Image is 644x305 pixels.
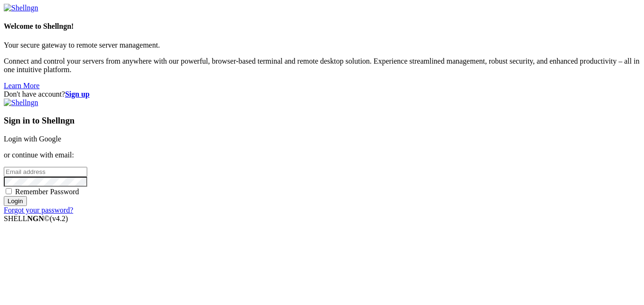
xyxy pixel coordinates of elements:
a: Login with Google [4,135,61,143]
a: Sign up [65,90,90,98]
img: Shellngn [4,99,38,107]
b: NGN [27,214,44,223]
img: Shellngn [4,4,38,12]
div: Don't have account? [4,90,640,99]
a: Forgot your password? [4,206,73,214]
span: 4.2.0 [50,214,68,223]
a: Learn More [4,82,40,90]
span: SHELL © [4,214,68,223]
p: Connect and control your servers from anywhere with our powerful, browser-based terminal and remo... [4,57,640,74]
h4: Welcome to Shellngn! [4,22,640,31]
span: Remember Password [15,188,79,196]
p: Your secure gateway to remote server management. [4,41,640,49]
input: Login [4,196,27,206]
h3: Sign in to Shellngn [4,115,640,126]
p: or continue with email: [4,151,640,159]
input: Remember Password [6,188,12,194]
input: Email address [4,167,87,177]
